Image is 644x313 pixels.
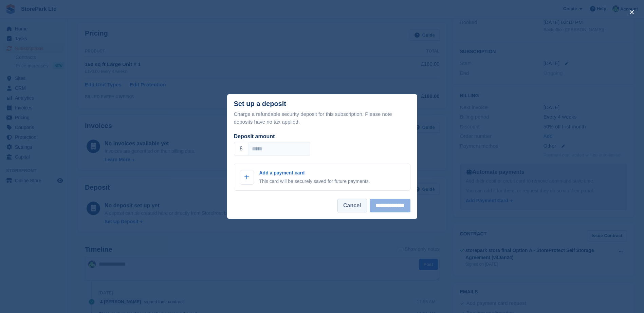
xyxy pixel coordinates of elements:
button: close [626,7,637,18]
p: Charge a refundable security deposit for this subscription. Please note deposits have no tax appl... [234,110,410,126]
a: Add a payment card This card will be securely saved for future payments. [234,164,410,191]
button: Cancel [337,199,367,212]
div: Set up a deposit [234,100,286,108]
label: Deposit amount [234,133,275,139]
p: Add a payment card [259,169,370,176]
p: This card will be securely saved for future payments. [259,178,370,185]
